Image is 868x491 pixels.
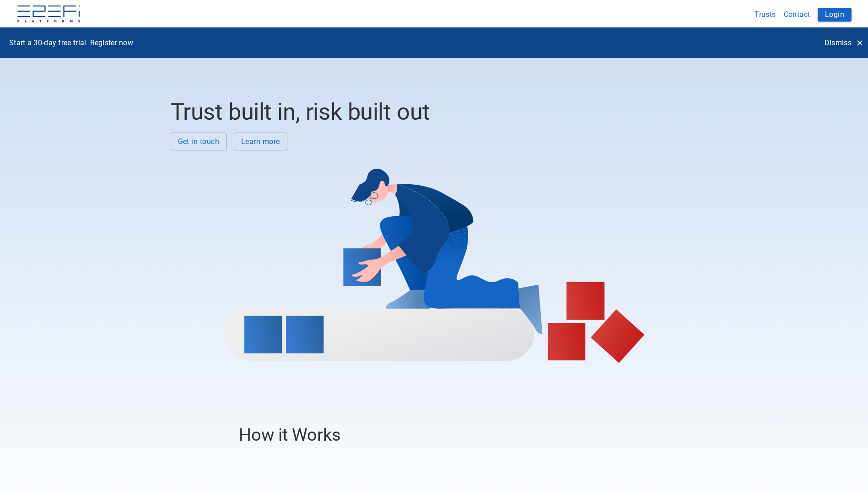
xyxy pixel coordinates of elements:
p: Start a 30-day free trial [9,37,86,48]
button: Get in touch [171,133,227,150]
button: Learn more [234,133,287,150]
h3: How it Works [239,425,629,445]
button: Register now [86,35,137,51]
h2: Trust built in, risk built out [171,98,698,125]
p: Register now [90,37,134,48]
button: Dismiss [821,35,866,51]
p: Dismiss [825,37,852,48]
